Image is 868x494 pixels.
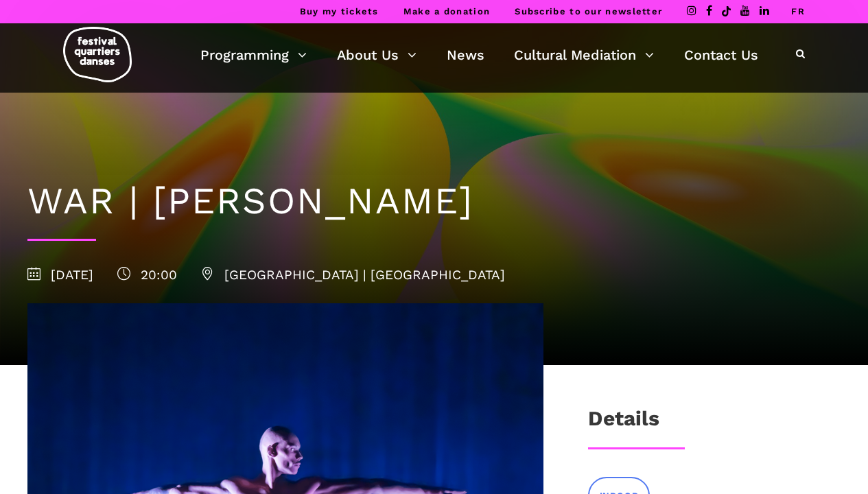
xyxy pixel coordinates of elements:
[300,6,379,16] a: Buy my tickets
[27,179,841,224] h1: WAR | [PERSON_NAME]
[201,267,505,283] span: [GEOGRAPHIC_DATA] | [GEOGRAPHIC_DATA]
[588,406,659,440] h3: Details
[27,267,93,283] span: [DATE]
[447,43,484,67] a: News
[200,43,307,67] a: Programming
[515,6,662,16] a: Subscribe to our newsletter
[403,6,491,16] a: Make a donation
[337,43,417,67] a: About Us
[514,43,654,67] a: Cultural Mediation
[791,6,805,16] a: FR
[63,27,132,82] img: logo-fqd-med
[117,267,177,283] span: 20:00
[684,43,758,67] a: Contact Us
